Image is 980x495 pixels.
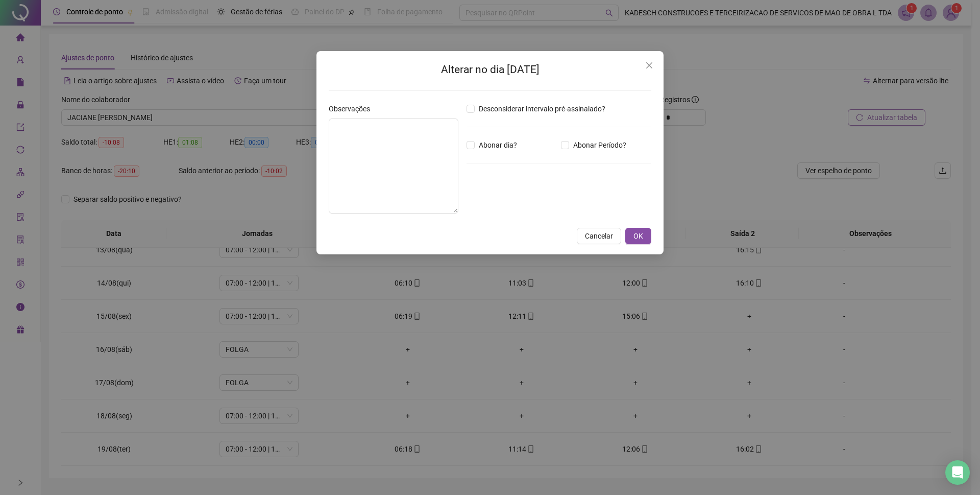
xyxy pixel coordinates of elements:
[475,139,521,151] span: Abonar dia?
[329,61,651,78] h2: Alterar no dia [DATE]
[945,460,970,485] div: Open Intercom Messenger
[641,57,657,74] button: Close
[475,103,609,114] span: Desconsiderar intervalo pré-assinalado?
[585,230,613,242] span: Cancelar
[625,228,651,244] button: OK
[329,103,377,114] label: Observações
[633,230,643,242] span: OK
[577,228,621,244] button: Cancelar
[645,61,653,69] span: close
[569,139,630,151] span: Abonar Período?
